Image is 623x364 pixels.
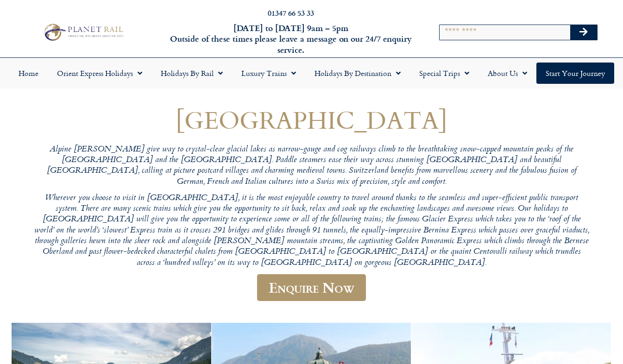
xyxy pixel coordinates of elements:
a: Holidays by Destination [305,63,410,84]
a: Home [9,63,48,84]
a: Orient Express Holidays [48,63,151,84]
nav: Menu [5,63,618,84]
a: About Us [478,63,536,84]
a: Enquire Now [257,274,366,301]
h1: [GEOGRAPHIC_DATA] [34,106,590,133]
a: Special Trips [410,63,478,84]
a: Start your Journey [536,63,614,84]
p: Alpine [PERSON_NAME] give way to crystal-clear glacial lakes as narrow-gauge and cog railways cli... [34,144,590,188]
button: Search [570,25,597,40]
a: 01347 66 53 33 [268,7,314,18]
a: Luxury Trains [232,63,305,84]
a: Holidays by Rail [151,63,232,84]
p: Wherever you choose to visit in [GEOGRAPHIC_DATA], it is the most enjoyable country to travel aro... [34,193,590,269]
img: Planet Rail Train Holidays Logo [41,22,126,43]
h6: [DATE] to [DATE] 9am – 5pm Outside of these times please leave a message on our 24/7 enquiry serv... [169,23,413,55]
